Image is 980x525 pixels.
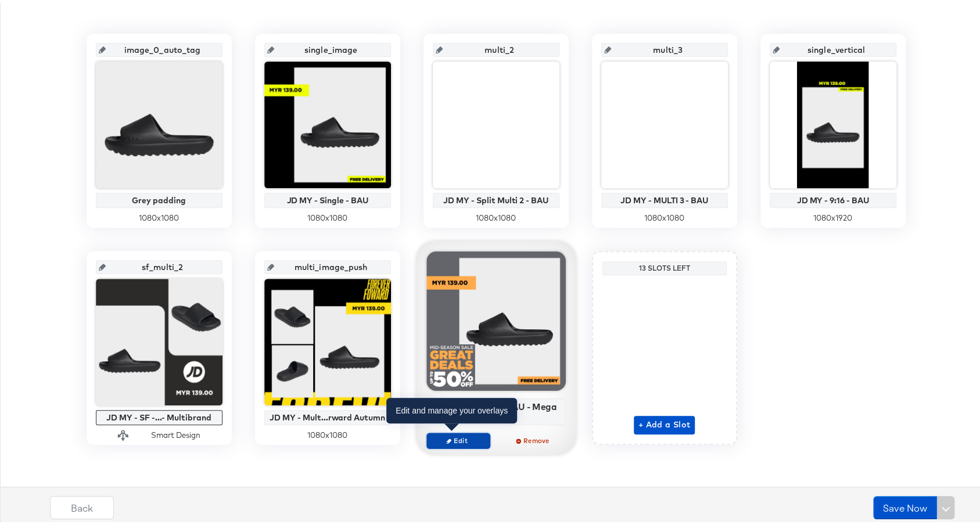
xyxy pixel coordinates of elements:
div: JD MY - MULTI 3 - BAU [604,193,725,202]
span: Edit [431,433,484,442]
div: Smart Design [151,427,200,438]
div: 1080 x 1080 [433,210,559,221]
div: JD MY - Single - BAU [267,193,388,202]
div: 1080 x 1080 [264,427,391,438]
div: JD MY - SF -...- Multibrand [99,410,220,419]
div: 1080 x 1920 [770,210,896,221]
div: JD MY - 9:16 - BAU [773,193,893,202]
button: Save Now [873,493,937,516]
div: 13 Slots Left [605,261,724,270]
button: Remove [501,430,565,446]
span: Remove [507,433,560,442]
div: Grey padding [99,193,220,202]
button: + Add a Slot [634,413,695,431]
button: Edit [426,430,490,446]
div: JD MY - Single - BAU - Mega Offers [429,398,562,419]
div: JD MY - Split Multi 2 - BAU [436,193,557,202]
div: 1080 x 1080 [601,210,728,221]
span: + Add a Slot [638,415,691,429]
button: Back [50,493,114,516]
div: 1080 x 1080 [96,210,222,221]
div: JD MY - Mult...rward Autumn [267,410,388,419]
div: 1080 x 1080 [264,210,391,221]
